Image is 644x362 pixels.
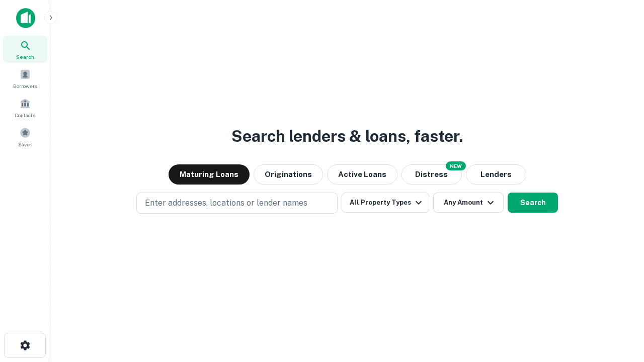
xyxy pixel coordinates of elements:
[327,164,397,185] button: Active Loans
[3,123,47,150] a: Saved
[15,111,35,119] span: Contacts
[169,164,250,185] button: Maturing Loans
[3,65,47,92] a: Borrowers
[466,164,526,185] button: Lenders
[594,282,644,330] iframe: Chat Widget
[16,8,35,28] img: capitalize-icon.png
[231,124,463,148] h3: Search lenders & loans, faster.
[145,197,307,209] p: Enter addresses, locations or lender names
[3,36,47,63] a: Search
[16,53,34,61] span: Search
[342,193,429,213] button: All Property Types
[446,161,466,170] div: NEW
[18,140,33,148] span: Saved
[3,94,47,121] a: Contacts
[508,193,558,213] button: Search
[433,193,504,213] button: Any Amount
[254,164,323,185] button: Originations
[136,193,338,214] button: Enter addresses, locations or lender names
[13,82,37,90] span: Borrowers
[401,164,462,185] button: Search distressed loans with lien and other non-mortgage details.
